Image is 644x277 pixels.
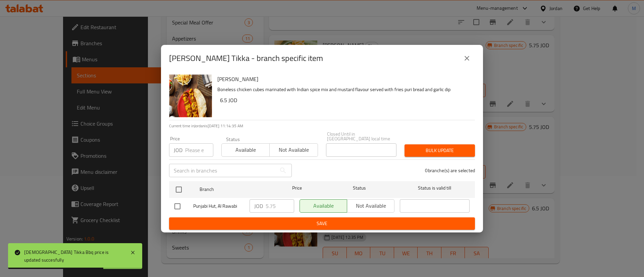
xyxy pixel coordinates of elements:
h6: 6.5 JOD [220,95,470,105]
input: Please enter price [266,199,294,213]
span: Available [224,145,267,155]
input: Please enter price [185,143,213,157]
input: Search in branches [169,164,276,177]
span: Status [325,184,394,192]
p: Current time in Jordan is [DATE] 11:14:35 AM [169,123,475,129]
button: close [459,50,475,66]
p: JOD [174,146,182,154]
img: Tania Tikka [169,74,212,117]
p: Boneless chicken cubes marinated with Indian spice mix and mustard flavour served with fries puri... [217,85,470,94]
p: JOD [254,202,263,210]
span: Branch [200,185,269,194]
p: 0 branche(s) are selected [425,167,475,174]
div: [DEMOGRAPHIC_DATA] Tikka Bbq price is updated succesfully [24,249,123,264]
button: Bulk update [405,144,475,157]
span: Punjabi Hut, Al Rawabi [193,202,244,210]
span: Bulk update [410,146,470,155]
button: Not available [269,143,318,157]
span: Price [275,184,319,192]
button: Save [169,217,475,230]
h6: [PERSON_NAME] [217,74,470,84]
span: Save [174,219,470,228]
span: Status is valid till [400,184,470,192]
button: Available [221,143,270,157]
span: Not available [272,145,315,155]
h2: [PERSON_NAME] Tikka - branch specific item [169,53,323,64]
